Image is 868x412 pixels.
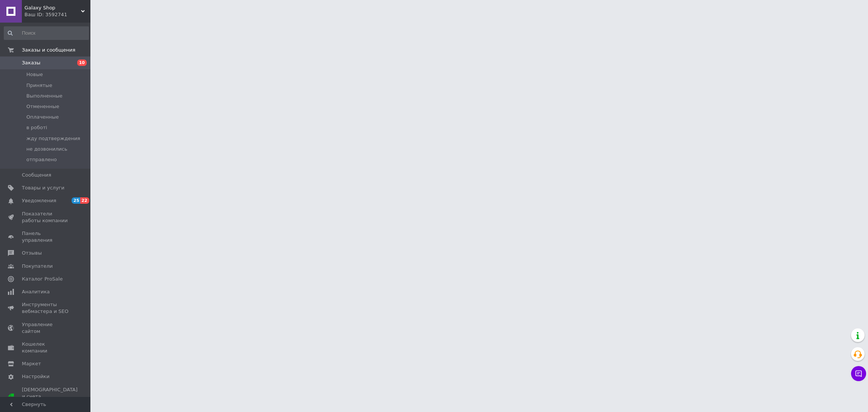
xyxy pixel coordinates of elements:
[851,366,866,381] button: Чат с покупателем
[22,386,78,407] span: [DEMOGRAPHIC_DATA] и счета
[22,60,40,66] span: Заказы
[4,26,89,40] input: Поиск
[22,321,70,335] span: Управление сайтом
[26,71,43,78] span: Новые
[22,288,50,295] span: Аналитика
[22,276,63,282] span: Каталог ProSale
[22,185,64,191] span: Товары и услуги
[24,5,81,11] span: Galaxy Shop
[26,156,57,163] span: отправлено
[72,197,80,204] span: 25
[22,47,75,53] span: Заказы и сообщения
[26,114,59,121] span: Оплаченные
[22,360,41,367] span: Маркет
[26,103,59,110] span: Отмененные
[22,263,53,270] span: Покупатели
[22,197,56,204] span: Уведомления
[22,230,70,244] span: Панель управления
[26,146,67,153] span: не дозвонились
[26,124,47,131] span: в роботі
[22,172,51,179] span: Сообщения
[26,82,52,89] span: Принятые
[22,250,42,256] span: Отзывы
[22,373,49,380] span: Настройки
[24,11,90,18] div: Ваш ID: 3592741
[26,93,63,99] span: Выполненные
[26,135,80,142] span: жду подтверждения
[80,197,89,204] span: 22
[77,60,87,66] span: 10
[22,301,70,315] span: Инструменты вебмастера и SEO
[22,341,70,354] span: Кошелек компании
[22,211,70,224] span: Показатели работы компании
